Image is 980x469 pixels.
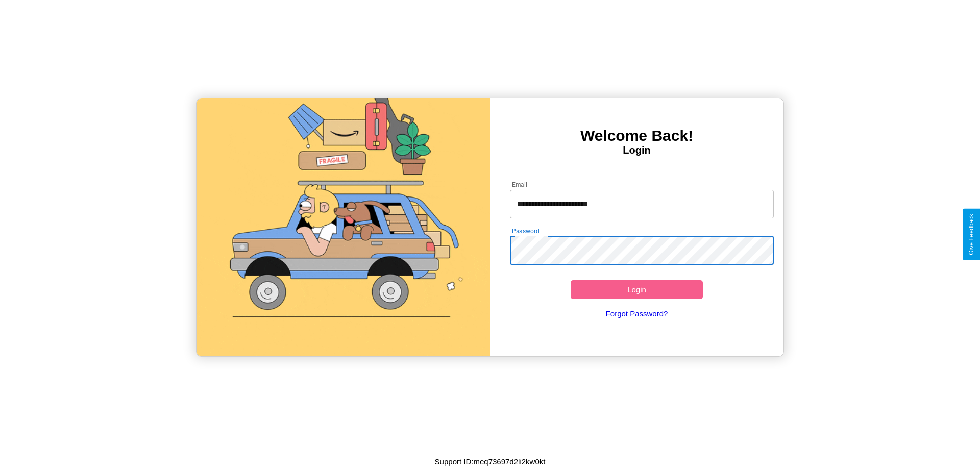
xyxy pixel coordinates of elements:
[490,144,783,156] h4: Login
[571,280,703,299] button: Login
[197,98,490,356] img: gif
[505,299,769,328] a: Forgot Password?
[512,227,539,235] label: Password
[490,127,783,144] h3: Welcome Back!
[512,180,528,189] label: Email
[435,455,546,468] p: Support ID: meq73697d2li2kw0kt
[968,214,975,255] div: Give Feedback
